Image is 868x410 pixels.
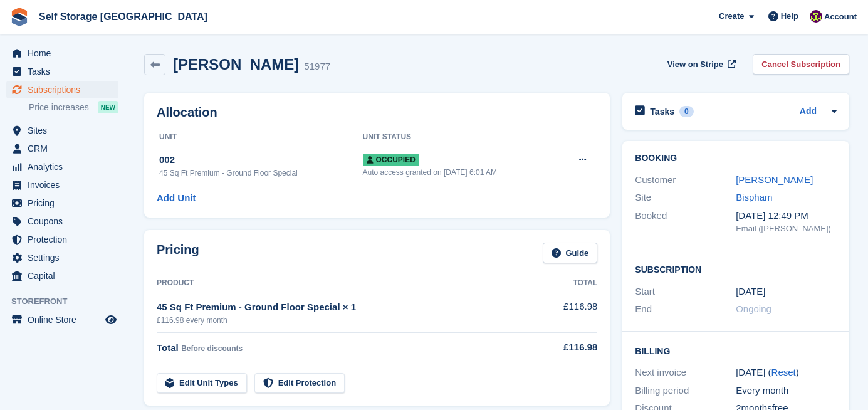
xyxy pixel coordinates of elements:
[533,273,597,293] th: Total
[10,8,29,26] img: stora-icon-8386f47178a22dfd0bd8f6a31ec36ba5ce8667c1dd55bd0f319d3a0aa187defe.svg
[736,174,813,185] a: [PERSON_NAME]
[28,122,103,139] span: Sites
[679,106,694,117] div: 0
[157,191,196,206] a: Add Unit
[635,302,736,317] div: End
[781,10,798,23] span: Help
[157,273,533,293] th: Product
[635,209,736,235] div: Booked
[29,102,89,113] span: Price increases
[98,101,118,113] div: NEW
[28,249,103,266] span: Settings
[363,167,560,178] div: Auto access granted on [DATE] 6:01 AM
[635,344,837,357] h2: Billing
[6,194,118,212] a: menu
[6,158,118,176] a: menu
[667,58,723,71] span: View on Stripe
[28,231,103,248] span: Protection
[157,300,533,315] div: 45 Sq Ft Premium - Ground Floor Special × 1
[28,140,103,157] span: CRM
[173,56,299,73] h2: [PERSON_NAME]
[736,209,837,223] div: [DATE] 12:49 PM
[6,81,118,98] a: menu
[635,173,736,187] div: Customer
[635,263,837,275] h2: Subscription
[650,106,674,117] h2: Tasks
[719,10,744,23] span: Create
[181,344,243,353] span: Before discounts
[6,267,118,285] a: menu
[159,153,363,167] div: 002
[6,140,118,157] a: menu
[363,127,560,147] th: Unit Status
[11,295,125,308] span: Storefront
[28,45,103,62] span: Home
[157,105,597,120] h2: Allocation
[159,167,363,179] div: 45 Sq Ft Premium - Ground Floor Special
[6,231,118,248] a: menu
[736,223,837,235] div: Email ([PERSON_NAME])
[6,311,118,329] a: menu
[254,373,345,394] a: Edit Protection
[736,384,837,398] div: Every month
[736,285,765,299] time: 2024-09-13 00:00:00 UTC
[34,6,212,27] a: Self Storage [GEOGRAPHIC_DATA]
[533,293,597,332] td: £116.98
[736,303,771,314] span: Ongoing
[6,63,118,80] a: menu
[6,249,118,266] a: menu
[800,105,817,119] a: Add
[28,176,103,194] span: Invoices
[635,191,736,205] div: Site
[29,100,118,114] a: Price increases NEW
[635,285,736,299] div: Start
[304,60,330,74] div: 51977
[103,312,118,327] a: Preview store
[736,365,837,380] div: [DATE] ( )
[635,365,736,380] div: Next invoice
[6,45,118,62] a: menu
[6,213,118,230] a: menu
[753,54,849,75] a: Cancel Subscription
[810,10,822,23] img: Nicholas Williams
[824,11,857,23] span: Account
[363,154,419,166] span: Occupied
[6,122,118,139] a: menu
[28,63,103,80] span: Tasks
[157,127,363,147] th: Unit
[157,315,533,326] div: £116.98 every month
[6,176,118,194] a: menu
[543,243,598,263] a: Guide
[28,311,103,329] span: Online Store
[533,340,597,355] div: £116.98
[28,213,103,230] span: Coupons
[635,154,837,164] h2: Booking
[157,373,247,394] a: Edit Unit Types
[28,267,103,285] span: Capital
[157,342,179,353] span: Total
[635,384,736,398] div: Billing period
[157,243,199,263] h2: Pricing
[736,192,772,202] a: Bispham
[28,81,103,98] span: Subscriptions
[28,194,103,212] span: Pricing
[662,54,738,75] a: View on Stripe
[771,367,796,377] a: Reset
[28,158,103,176] span: Analytics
